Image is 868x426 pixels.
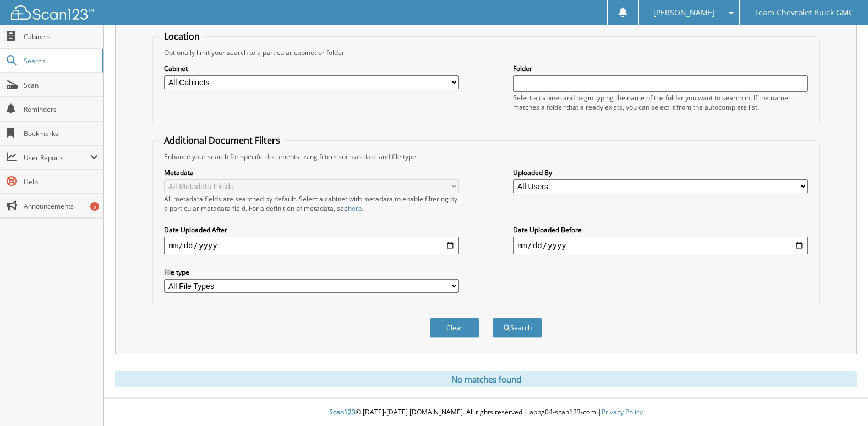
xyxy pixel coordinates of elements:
[754,9,854,16] span: Team Chevrolet Buick GMC
[329,407,356,417] span: Scan123
[90,202,99,211] div: 5
[11,5,94,20] img: scan123-logo-white.svg
[24,32,98,41] span: Cabinets
[24,105,98,114] span: Reminders
[24,177,98,187] span: Help
[24,201,98,211] span: Announcements
[493,318,542,338] button: Search
[164,225,458,234] label: Date Uploaded After
[513,225,807,234] label: Date Uploaded Before
[164,237,458,254] input: start
[164,64,458,73] label: Cabinet
[104,399,868,426] div: © [DATE]-[DATE] [DOMAIN_NAME]. All rights reserved | appg04-scan123-com |
[159,152,813,161] div: Enhance your search for specific documents using filters such as date and file type.
[24,80,98,90] span: Scan
[164,168,458,177] label: Metadata
[513,237,807,254] input: end
[653,9,715,16] span: [PERSON_NAME]
[813,373,868,426] iframe: Chat Widget
[159,134,286,146] legend: Additional Document Filters
[115,371,857,387] div: No matches found
[24,129,98,138] span: Bookmarks
[430,318,479,338] button: Clear
[164,194,458,213] div: All metadata fields are searched by default. Select a cabinet with metadata to enable filtering b...
[513,64,807,73] label: Folder
[513,168,807,177] label: Uploaded By
[602,407,643,417] a: Privacy Policy
[24,56,96,65] span: Search
[348,204,362,213] a: here
[159,30,205,42] legend: Location
[159,48,813,57] div: Optionally limit your search to a particular cabinet or folder
[164,267,458,277] label: File type
[513,93,807,112] div: Select a cabinet and begin typing the name of the folder you want to search in. If the name match...
[24,153,90,162] span: User Reports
